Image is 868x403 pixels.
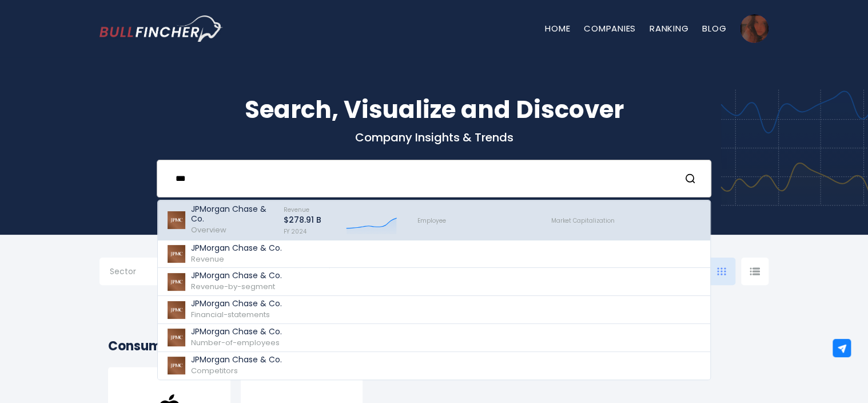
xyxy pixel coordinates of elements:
a: JPMorgan Chase & Co. Number-of-employees [158,324,710,352]
a: JPMorgan Chase & Co. Overview Revenue $278.91 B FY 2024 Employee Market Capitalization [158,200,710,240]
a: JPMorgan Chase & Co. Competitors [158,352,710,380]
p: JPMorgan Chase & Co. [191,204,273,224]
a: JPMorgan Chase & Co. Revenue-by-segment [158,268,710,296]
span: Overview [191,224,226,235]
img: Bullfincher logo [99,15,223,42]
button: Search [684,171,699,186]
span: Revenue [191,254,224,264]
span: Revenue [284,206,309,214]
h1: Search, Visualize and Discover [99,92,769,128]
p: JPMorgan Chase & Co. [191,271,282,280]
a: JPMorgan Chase & Co. Financial-statements [158,296,710,324]
span: Competitors [191,365,238,376]
a: JPMorgan Chase & Co. Revenue [158,240,710,268]
p: JPMorgan Chase & Co. [191,355,282,365]
span: Employee [417,216,446,225]
span: Number-of-employees [191,337,280,348]
span: Sector [110,266,136,276]
a: Go to homepage [99,15,222,42]
p: JPMorgan Chase & Co. [191,243,282,253]
a: Ranking [650,22,688,34]
span: Revenue-by-segment [191,281,275,292]
img: icon-comp-list-view.svg [750,267,760,275]
a: Blog [702,22,726,34]
input: Selection [110,262,183,283]
p: JPMorgan Chase & Co. [191,327,282,337]
p: Company Insights & Trends [99,130,769,145]
span: Financial-statements [191,309,270,320]
p: $278.91 B [284,215,321,225]
img: icon-comp-grid.svg [717,267,726,275]
p: JPMorgan Chase & Co. [191,299,282,309]
h2: Consumer Electronics [108,337,760,355]
span: FY 2024 [284,227,306,236]
span: Market Capitalization [551,216,615,225]
a: Home [545,22,570,34]
a: Companies [584,22,636,34]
